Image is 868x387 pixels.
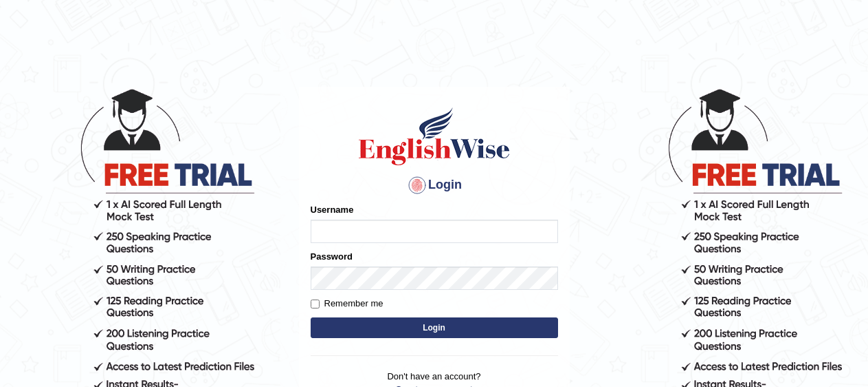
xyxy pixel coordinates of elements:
label: Remember me [311,297,383,311]
h4: Login [311,174,558,196]
label: Username [311,203,354,216]
label: Password [311,250,353,263]
button: Login [311,317,558,338]
input: Remember me [311,300,320,308]
img: Logo of English Wise sign in for intelligent practice with AI [356,105,513,167]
